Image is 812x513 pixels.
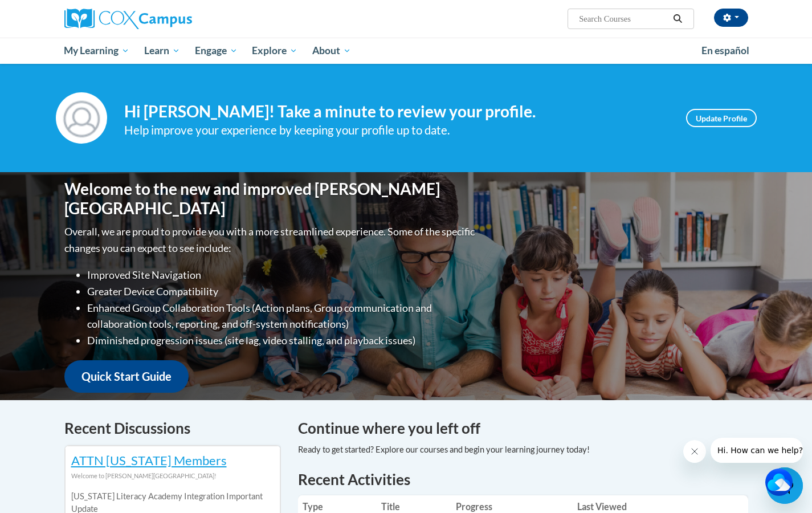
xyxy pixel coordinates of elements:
[711,438,803,463] iframe: Message from company
[187,38,245,64] a: Engage
[683,440,706,463] iframe: Close message
[64,360,189,393] a: Quick Start Guide
[64,9,192,29] img: Cox Campus
[298,469,748,490] h1: Recent Activities
[87,283,478,300] li: Greater Device Compatibility
[87,300,478,333] li: Enhanced Group Collaboration Tools (Action plans, Group communication and collaboration tools, re...
[137,38,187,64] a: Learn
[714,9,748,27] button: Account Settings
[64,223,478,256] p: Overall, we are proud to provide you with a more streamlined experience. Some of the specific cha...
[47,38,765,64] div: Main menu
[766,467,803,504] iframe: Button to launch messaging window
[669,12,686,26] button: Search
[195,44,238,58] span: Engage
[124,102,669,121] h4: Hi [PERSON_NAME]! Take a minute to review your profile.
[56,92,107,144] img: Profile Image
[71,453,227,468] a: ATTN [US_STATE] Members
[64,417,281,439] h4: Recent Discussions
[144,44,180,58] span: Learn
[298,417,748,439] h4: Continue where you left off
[64,44,129,58] span: My Learning
[87,267,478,283] li: Improved Site Navigation
[64,9,281,29] a: Cox Campus
[578,12,669,26] input: Search Courses
[71,470,274,482] div: Welcome to [PERSON_NAME][GEOGRAPHIC_DATA]!
[694,39,757,63] a: En español
[686,109,757,127] a: Update Profile
[64,180,478,218] h1: Welcome to the new and improved [PERSON_NAME][GEOGRAPHIC_DATA]
[244,38,305,64] a: Explore
[305,38,358,64] a: About
[312,44,351,58] span: About
[124,121,669,140] div: Help improve your experience by keeping your profile up to date.
[252,44,297,58] span: Explore
[87,332,478,349] li: Diminished progression issues (site lag, video stalling, and playback issues)
[701,44,749,56] span: En español
[57,38,137,64] a: My Learning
